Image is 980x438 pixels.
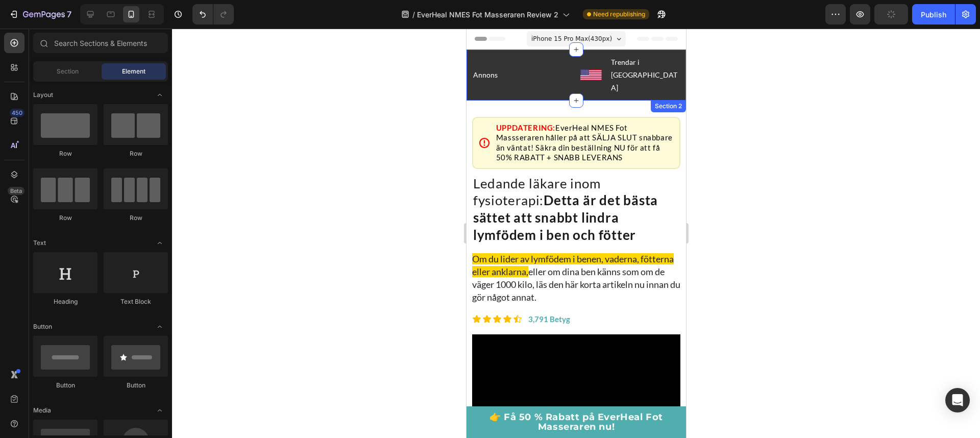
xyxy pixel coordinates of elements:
span: Toggle open [152,319,168,335]
span: Need republishing [593,10,645,19]
div: Undo/Redo [192,4,234,25]
button: 7 [4,4,76,25]
span: Toggle open [152,87,168,103]
button: Publish [912,4,955,25]
span: Text [33,238,46,248]
div: Button [33,381,97,390]
video: Video [6,306,214,410]
input: Search Sections & Elements [33,33,168,53]
span: Layout [33,90,53,100]
span: Section [57,67,79,76]
iframe: To enrich screen reader interactions, please activate Accessibility in Grammarly extension settings [467,29,686,438]
div: 450 [10,109,24,117]
span: Media [33,406,51,415]
div: Open Intercom Messenger [945,388,970,412]
div: Button [104,381,168,390]
span: Toggle open [152,402,168,419]
div: Heading [33,297,97,306]
span: Element [122,67,145,76]
span: Button [33,322,52,331]
div: Beta [8,187,24,195]
span: EverHeal NMES Fot Masseraren Review 2 [417,9,558,20]
div: Row [104,149,168,158]
span: Toggle open [152,235,168,251]
div: Text Block [104,297,168,306]
div: Publish [921,9,946,20]
div: Row [33,213,97,223]
span: / [412,9,415,20]
div: Row [33,149,97,158]
p: 7 [67,8,71,20]
div: Row [104,213,168,223]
